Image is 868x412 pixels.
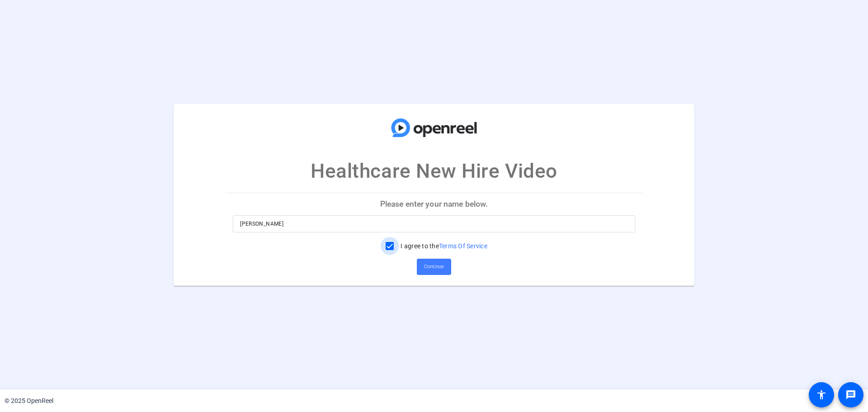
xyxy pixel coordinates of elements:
[417,259,451,275] button: Continue
[311,156,557,186] p: Healthcare New Hire Video
[5,396,53,406] div: © 2025 OpenReel
[424,260,444,274] span: Continue
[240,218,628,229] input: Enter your name
[389,113,479,142] img: company-logo
[845,389,856,400] mat-icon: message
[439,242,487,250] a: Terms Of Service
[399,242,487,251] label: I agree to the
[226,193,642,215] p: Please enter your name below.
[816,389,827,400] mat-icon: accessibility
